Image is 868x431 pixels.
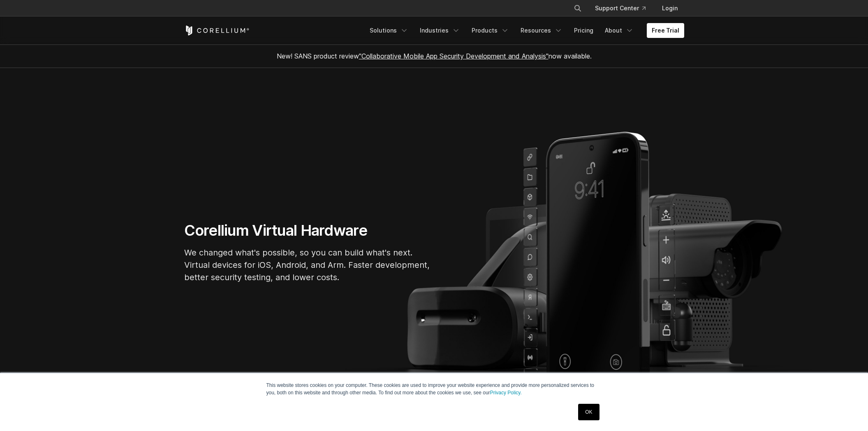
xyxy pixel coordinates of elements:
a: Pricing [569,23,598,38]
button: Search [570,1,585,16]
a: Solutions [365,23,413,38]
a: OK [578,404,599,420]
h1: Corellium Virtual Hardware [184,221,431,240]
a: Products [467,23,514,38]
span: New! SANS product review now available. [277,52,592,60]
a: Privacy Policy. [490,390,522,396]
a: Free Trial [647,23,684,38]
a: Login [655,1,684,16]
p: This website stores cookies on your computer. These cookies are used to improve your website expe... [266,382,602,396]
a: "Collaborative Mobile App Security Development and Analysis" [359,52,549,60]
a: About [600,23,639,38]
div: Navigation Menu [365,23,684,38]
a: Support Center [588,1,652,16]
a: Resources [516,23,567,38]
div: Navigation Menu [564,1,684,16]
p: We changed what's possible, so you can build what's next. Virtual devices for iOS, Android, and A... [184,246,431,283]
a: Industries [415,23,465,38]
a: Corellium Home [184,26,250,35]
